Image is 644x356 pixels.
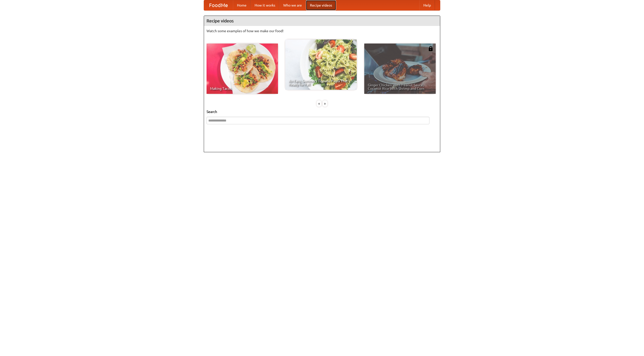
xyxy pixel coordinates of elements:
a: An Easy, Summery Tomato Pasta That's Ready for Fall [285,39,357,90]
div: « [317,100,321,107]
a: FoodMe [204,0,233,10]
a: Home [233,0,251,10]
a: How it works [251,0,279,10]
div: » [323,100,327,107]
img: 483408.png [428,46,433,51]
a: Help [419,0,435,10]
a: Who we are [279,0,306,10]
span: An Easy, Summery Tomato Pasta That's Ready for Fall [289,79,353,86]
p: Watch some examples of how we make our food! [207,28,437,33]
a: Making Tacos [207,44,278,94]
a: Recipe videos [306,0,336,10]
h4: Recipe videos [204,16,440,26]
h5: Search [207,109,437,114]
span: Making Tacos [210,87,274,90]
